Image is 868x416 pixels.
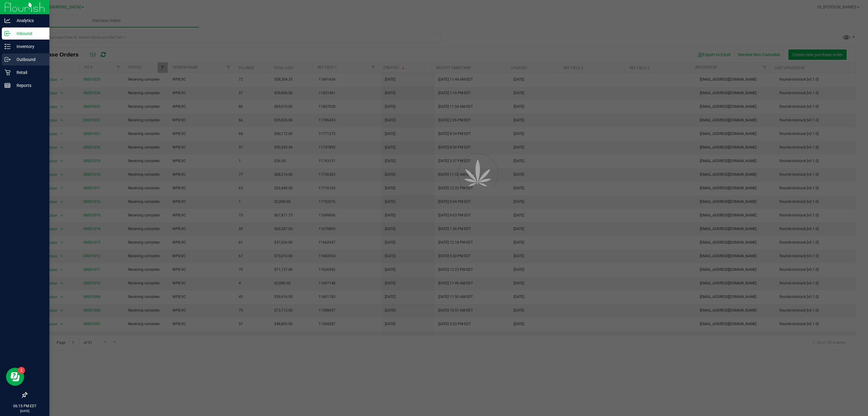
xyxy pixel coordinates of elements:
[5,43,11,50] inline-svg: Inventory
[11,82,47,89] p: Reports
[5,82,11,88] inline-svg: Reports
[5,18,11,24] inline-svg: Analytics
[5,56,11,62] inline-svg: Outbound
[11,17,47,24] p: Analytics
[11,69,47,76] p: Retail
[11,56,47,63] p: Outbound
[11,43,47,50] p: Inventory
[3,403,47,409] p: 06:15 PM EDT
[11,30,47,37] p: Inbound
[3,409,47,413] p: [DATE]
[5,30,11,37] inline-svg: Inbound
[18,367,25,374] iframe: Resource center unread badge
[5,69,11,75] inline-svg: Retail
[6,368,24,386] iframe: Resource center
